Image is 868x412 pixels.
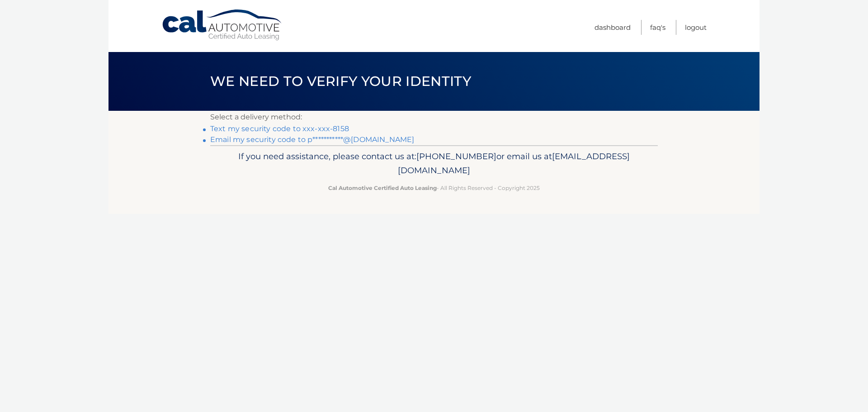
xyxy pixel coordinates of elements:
strong: Cal Automotive Certified Auto Leasing [328,185,437,191]
span: We need to verify your identity [210,73,471,90]
a: Dashboard [594,20,631,35]
a: Text my security code to xxx-xxx-8158 [210,124,349,133]
a: Cal Automotive [161,9,283,41]
p: If you need assistance, please contact us at: or email us at [216,149,652,178]
p: Select a delivery method: [210,111,658,123]
span: [PHONE_NUMBER] [416,151,496,161]
p: - All Rights Reserved - Copyright 2025 [216,183,652,193]
a: FAQ's [650,20,665,35]
a: Logout [685,20,707,35]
